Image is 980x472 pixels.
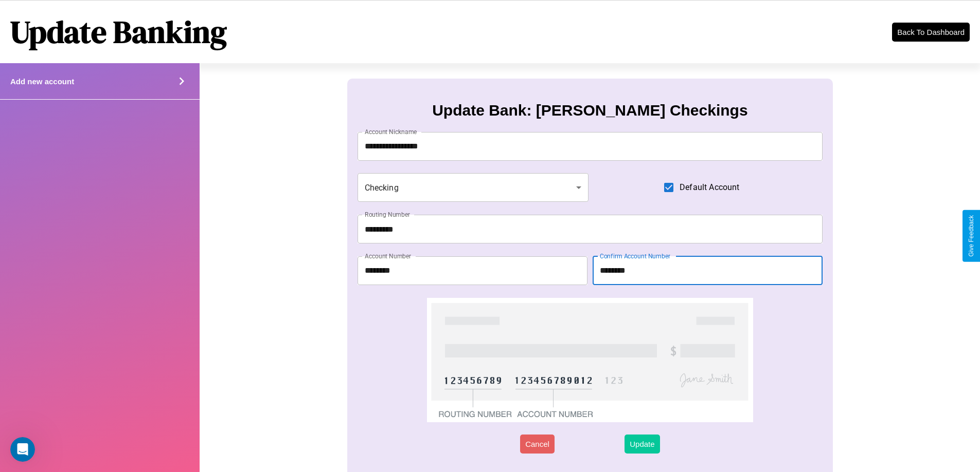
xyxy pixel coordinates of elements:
[427,298,753,422] img: check
[968,215,975,257] div: Give Feedback
[680,181,739,194] span: Default Account
[892,23,970,42] button: Back To Dashboard
[10,11,227,53] h1: Update Banking
[365,127,417,136] label: Account Nickname
[625,435,660,454] button: Update
[365,252,411,260] label: Account Number
[520,435,555,454] button: Cancel
[10,77,74,86] h4: Add new account
[600,252,670,260] label: Confirm Account Number
[358,173,589,202] div: Checking
[365,210,410,219] label: Routing Number
[432,102,747,119] h3: Update Bank: [PERSON_NAME] Checkings
[10,437,35,462] iframe: Intercom live chat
